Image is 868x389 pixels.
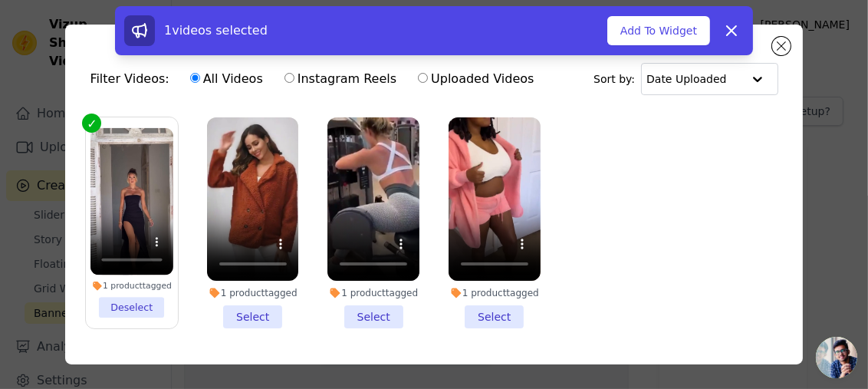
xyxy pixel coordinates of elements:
[90,61,542,97] div: Filter Videos:
[90,280,173,291] div: 1 product tagged
[284,69,397,89] label: Instagram Reels
[417,69,534,89] label: Uploaded Videos
[816,337,857,378] div: Open chat
[189,69,264,89] label: All Videos
[327,287,419,299] div: 1 product tagged
[449,287,541,299] div: 1 product tagged
[607,16,710,45] button: Add To Widget
[593,63,778,95] div: Sort by:
[207,287,299,299] div: 1 product tagged
[164,23,268,38] span: 1 videos selected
